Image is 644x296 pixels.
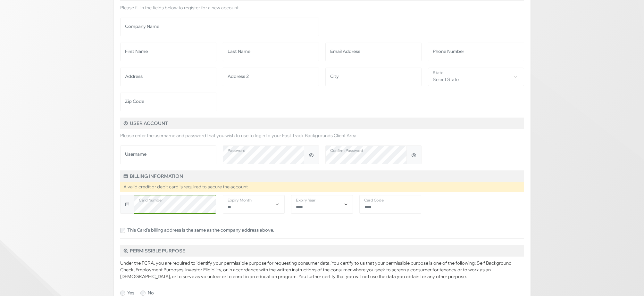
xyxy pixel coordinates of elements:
h5: User Account [120,118,524,129]
p: Please fill in the fields below to register for a new account. [120,4,524,11]
span: Under the FCRA, you are required to identify your permissible purpose for requesting consumer dat... [120,260,512,279]
span: Select State [428,68,524,86]
span: Select State [428,68,524,85]
h5: Permissible Purpose [120,245,524,257]
p: Please enter the username and password that you wish to use to login to your Fast Track Backgroun... [120,132,524,139]
label: This Card's billing address is the same as the company address above. [127,227,274,234]
h5: Billing Information [120,170,524,182]
div: A valid credit or debit card is required to secure the account [120,182,524,192]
